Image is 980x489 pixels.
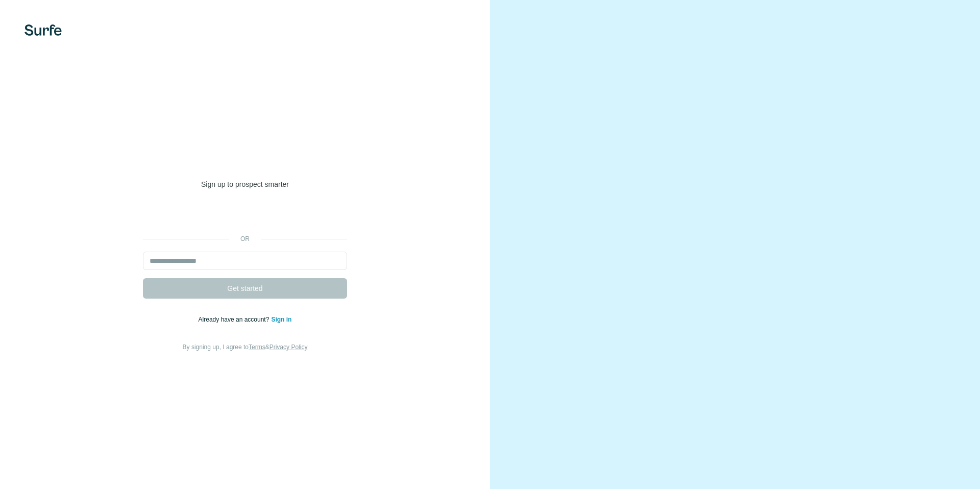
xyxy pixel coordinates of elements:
a: Terms [249,344,265,351]
p: Sign up to prospect smarter [143,179,347,189]
span: By signing up, I agree to & [183,344,308,351]
p: or [229,234,261,243]
a: Privacy Policy [269,344,308,351]
a: Sign in [271,316,291,323]
h1: Welcome to [GEOGRAPHIC_DATA] [143,136,347,177]
span: Already have an account? [199,316,272,323]
img: Surfe's logo [24,25,62,36]
iframe: Sign in with Google Button [138,205,352,227]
